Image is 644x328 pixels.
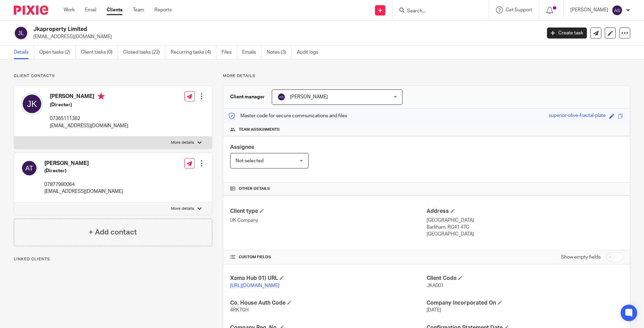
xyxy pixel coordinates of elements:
a: Create task [547,28,587,39]
p: [EMAIL_ADDRESS][DOMAIN_NAME] [44,188,123,195]
p: More details [223,73,630,79]
p: Linked clients [14,256,212,262]
span: Other details [239,186,270,192]
a: Team [133,7,144,13]
p: Master code for secure communications and files [228,112,347,119]
i: Primary [98,93,105,100]
a: Details [14,46,34,59]
h4: Client type [230,208,427,215]
span: [PERSON_NAME] [290,95,328,99]
p: More details [171,206,194,211]
span: Not selected [236,158,264,163]
img: svg%3E [277,93,286,101]
a: Clients [107,7,122,13]
h2: Jkaproperty Limited [33,26,436,33]
h4: Xama Hub 01) URL [230,275,427,282]
p: [GEOGRAPHIC_DATA] [427,217,623,224]
span: Assignee [230,144,254,150]
span: Team assignments [239,127,280,132]
h4: [PERSON_NAME] [50,93,128,101]
input: Search [406,8,468,14]
h4: + Add contact [89,227,137,238]
h4: Address [427,208,623,215]
a: Recurring tasks (4) [171,46,216,59]
a: Work [64,7,75,13]
h3: Client manager [230,94,265,100]
p: [PERSON_NAME] [570,7,608,13]
img: Pixie [14,6,48,15]
a: Open tasks (2) [39,46,76,59]
h4: Client Code [427,275,623,282]
p: Barkham, RG41 4TG [427,224,623,231]
span: 4RK7GH [230,308,249,313]
div: superior-olive-fractal-plate [549,112,606,120]
a: Emails [242,46,261,59]
p: UK Company [230,217,427,224]
p: More details [171,140,194,145]
p: 07365111362 [50,115,128,122]
span: Get Support [506,8,532,12]
h4: [PERSON_NAME] [44,160,123,167]
span: [DATE] [427,308,441,313]
p: [EMAIL_ADDRESS][DOMAIN_NAME] [33,33,537,40]
a: Client tasks (0) [81,46,118,59]
p: 07877980064 [44,181,123,188]
a: Closed tasks (22) [123,46,165,59]
h4: Co. House Auth Code [230,299,427,307]
a: Email [85,7,96,13]
img: svg%3E [21,93,43,115]
a: Audit logs [297,46,323,59]
a: [URL][DOMAIN_NAME] [230,283,279,288]
a: Files [222,46,237,59]
h4: Company Incorporated On [427,299,623,307]
a: Notes (3) [267,46,292,59]
h4: CUSTOM FIELDS [230,254,427,260]
p: [GEOGRAPHIC_DATA] [427,231,623,238]
img: svg%3E [14,26,28,40]
h5: (Director) [44,167,123,174]
p: Client contacts [14,73,212,79]
p: [EMAIL_ADDRESS][DOMAIN_NAME] [50,122,128,129]
a: Reports [154,7,172,13]
h5: (Director) [50,101,128,108]
span: JKA001 [427,283,444,288]
img: svg%3E [612,5,623,16]
label: Show empty fields [561,254,601,261]
img: svg%3E [21,160,37,176]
